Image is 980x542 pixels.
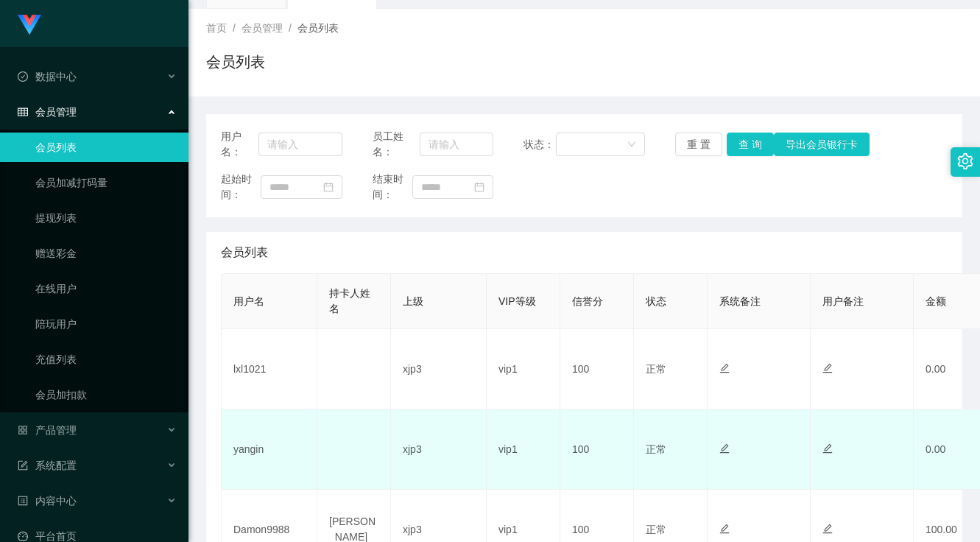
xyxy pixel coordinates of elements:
td: 100 [560,409,634,490]
input: 请输入 [420,133,493,156]
span: 用户备注 [822,295,864,307]
i: 图标: edit [719,443,730,454]
i: 图标: down [627,140,636,150]
span: 数据中心 [18,71,77,82]
i: 图标: check-circle-o [18,71,28,82]
button: 查 询 [727,133,774,156]
i: 图标: calendar [474,182,484,192]
i: 图标: calendar [323,182,334,192]
span: 状态： [524,137,556,152]
i: 图标: profile [18,496,28,506]
i: 图标: edit [822,363,833,373]
i: 图标: form [18,460,28,471]
td: xjp3 [391,409,487,490]
span: 起始时间： [221,172,261,203]
span: 正常 [646,443,666,455]
i: 图标: edit [822,524,833,534]
td: yangin [222,409,317,490]
span: 状态 [646,295,666,307]
a: 会员列表 [35,133,177,162]
a: 赠送彩金 [35,239,177,268]
span: 正常 [646,363,666,375]
a: 会员加减打码量 [35,168,177,197]
span: 会员管理 [18,106,77,118]
span: 信誉分 [572,295,603,307]
i: 图标: edit [719,363,730,373]
a: 陪玩用户 [35,309,177,339]
a: 在线用户 [35,274,177,303]
a: 会员加扣款 [35,380,177,409]
td: lxl1021 [222,329,317,409]
img: logo.9652507e.png [18,15,41,35]
span: 结束时间： [373,172,412,203]
span: 会员管理 [242,22,283,34]
span: 用户名 [233,295,264,307]
i: 图标: appstore-o [18,425,28,435]
span: 会员列表 [221,244,268,261]
span: 产品管理 [18,424,77,436]
input: 请输入 [258,133,342,156]
a: 充值列表 [35,345,177,374]
span: / [289,22,292,34]
span: 正常 [646,524,666,535]
span: 上级 [403,295,423,307]
td: vip1 [487,329,560,409]
button: 导出会员银行卡 [774,133,870,156]
span: / [233,22,236,34]
span: 会员列表 [297,22,339,34]
span: 员工姓名： [373,129,420,160]
span: 系统配置 [18,460,77,471]
h1: 会员列表 [206,51,265,73]
td: vip1 [487,409,560,490]
span: 金额 [926,295,946,307]
i: 图标: setting [957,153,973,169]
i: 图标: edit [719,524,730,534]
i: 图标: edit [822,443,833,454]
span: 首页 [206,22,227,34]
span: 系统备注 [719,295,761,307]
a: 提现列表 [35,203,177,233]
td: xjp3 [391,329,487,409]
span: 持卡人姓名 [329,287,370,314]
span: 内容中心 [18,495,77,507]
span: VIP等级 [498,295,536,307]
span: 用户名： [221,129,258,160]
button: 重 置 [675,133,722,156]
i: 图标: table [18,107,28,117]
td: 100 [560,329,634,409]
